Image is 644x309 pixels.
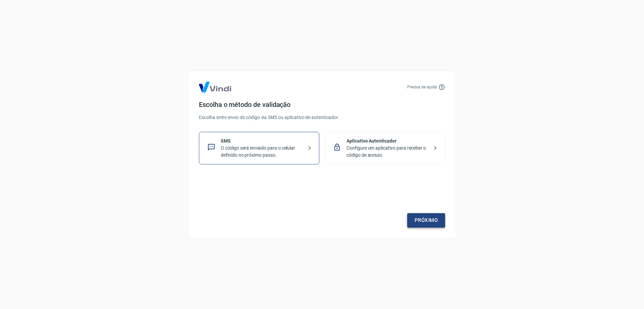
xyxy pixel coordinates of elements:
p: O código será enviado para o celular definido no próximo passo. [221,145,303,159]
p: Configure um aplicativo para receber o código de acesso. [346,145,429,159]
div: Aplicativo AutenticadorConfigure um aplicativo para receber o código de acesso. [325,132,445,164]
img: Logo Vind [199,82,231,92]
p: Escolha entre envio de código via SMS ou aplicativo de autenticador. [199,114,445,121]
a: Próximo [407,213,445,227]
p: Precisa de ajuda [407,84,437,90]
p: Aplicativo Autenticador [346,138,429,145]
p: SMS [221,138,303,145]
h4: Escolha o método de validação [199,101,445,109]
div: SMSO código será enviado para o celular definido no próximo passo. [199,132,319,164]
